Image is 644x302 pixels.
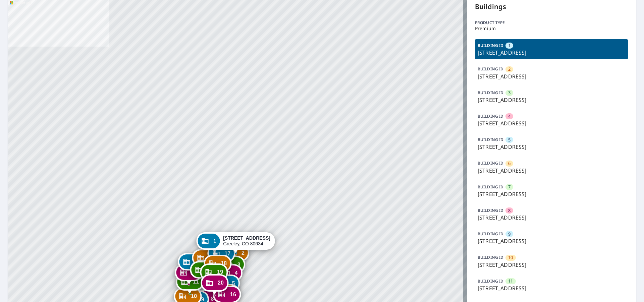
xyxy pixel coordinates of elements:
[478,96,625,104] p: [STREET_ADDRESS]
[478,137,503,142] p: BUILDING ID
[232,281,235,286] span: 5
[237,262,240,267] span: 3
[175,264,203,285] div: Dropped pin, building 12, Commercial property, 3950 W 12th St Greeley, CO 80634
[478,261,625,269] p: [STREET_ADDRESS]
[178,253,206,274] div: Dropped pin, building 13, Commercial property, 3950 W 12th St Greeley, CO 80634
[475,2,628,12] p: Buildings
[207,245,235,265] div: Dropped pin, building 17, Commercial property, 3950 W 12th St Greeley, CO 80634
[201,297,204,302] span: 9
[508,66,511,72] span: 2
[204,255,231,276] div: Dropped pin, building 18, Commercial property, 3950 W 12th St Greeley, CO 80634
[508,113,511,120] span: 4
[223,235,270,241] strong: [STREET_ADDRESS]
[475,20,628,26] p: Product type
[213,239,216,244] span: 1
[478,66,503,72] p: BUILDING ID
[478,160,503,166] p: BUILDING ID
[230,292,236,297] span: 16
[508,207,511,214] span: 8
[508,254,513,261] span: 10
[478,207,503,213] p: BUILDING ID
[193,279,199,284] span: 11
[508,43,511,49] span: 1
[241,250,245,255] span: 2
[478,113,503,119] p: BUILDING ID
[478,278,503,284] p: BUILDING ID
[478,167,625,175] p: [STREET_ADDRESS]
[478,231,503,237] p: BUILDING ID
[508,231,511,237] span: 9
[478,72,625,80] p: [STREET_ADDRESS]
[478,43,503,48] p: BUILDING ID
[508,137,511,143] span: 5
[508,89,511,96] span: 3
[200,263,228,284] div: Dropped pin, building 19, Commercial property, 3950 W 12th St Greeley, CO 80634
[478,119,625,127] p: [STREET_ADDRESS]
[190,261,218,282] div: Dropped pin, building 15, Commercial property, 3950 W 12th St Greeley, CO 80634
[235,270,238,276] span: 4
[224,251,230,256] span: 17
[196,232,275,253] div: Dropped pin, building 1, Commercial property, 3950 W 12th St Greeley, CO 80634
[478,284,625,292] p: [STREET_ADDRESS]
[508,184,511,190] span: 7
[221,261,227,266] span: 18
[192,249,220,270] div: Dropped pin, building 14, Commercial property, 3950 W 12th St Greeley, CO 80634
[223,235,270,247] div: Greeley, CO 80634
[508,278,513,284] span: 11
[508,160,511,167] span: 6
[224,244,249,265] div: Dropped pin, building 2, Commercial property, 3950 W 12th St Greeley, CO 80634
[478,190,625,198] p: [STREET_ADDRESS]
[478,237,625,245] p: [STREET_ADDRESS]
[217,269,223,275] span: 19
[478,90,503,96] p: BUILDING ID
[478,254,503,260] p: BUILDING ID
[201,274,228,295] div: Dropped pin, building 20, Commercial property, 3950 W 12th St Greeley, CO 80634
[218,280,224,285] span: 20
[191,294,197,299] span: 10
[478,214,625,222] p: [STREET_ADDRESS]
[211,296,214,301] span: 8
[478,143,625,151] p: [STREET_ADDRESS]
[478,184,503,190] p: BUILDING ID
[478,49,625,57] p: [STREET_ADDRESS]
[475,26,628,31] p: Premium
